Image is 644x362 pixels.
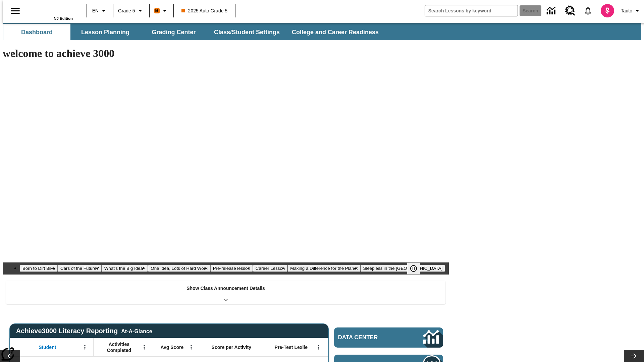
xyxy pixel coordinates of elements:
[210,265,253,272] button: Slide 5 Pre-release lesson
[618,5,644,17] button: Profile/Settings
[29,3,73,16] a: Home
[597,2,618,19] button: Select a new avatar
[39,344,56,350] span: Student
[3,24,70,40] button: Dashboard
[601,4,614,17] img: avatar image
[72,24,139,40] button: Lesson Planning
[543,2,561,20] a: Data Center
[407,262,427,275] div: Pause
[181,7,228,14] span: 2025 Auto Grade 5
[314,342,324,352] button: Open Menu
[155,6,159,15] span: B
[425,5,518,16] input: search field
[89,5,111,17] button: Language: EN, Select a language
[115,5,147,17] button: Grade: Grade 5, Select a grade
[118,7,135,14] span: Grade 5
[121,327,152,335] div: At-A-Glance
[160,344,183,350] span: Avg Score
[209,24,285,40] button: Class/Student Settings
[148,265,210,272] button: Slide 4 One Idea, Lots of Hard Work
[16,327,152,335] span: Achieve3000 Literacy Reporting
[334,327,443,348] a: Data Center
[152,5,171,17] button: Boost Class color is orange. Change class color
[139,342,149,352] button: Open Menu
[20,265,58,272] button: Slide 1 Born to Dirt Bike
[3,47,449,60] h1: welcome to achieve 3000
[92,7,99,14] span: EN
[6,281,445,304] div: Show Class Announcement Details
[621,7,632,14] span: Tauto
[286,24,384,40] button: College and Career Readiness
[102,265,148,272] button: Slide 3 What's the Big Idea?
[5,1,25,21] button: Open side menu
[58,265,102,272] button: Slide 2 Cars of the Future?
[579,2,597,19] a: Notifications
[624,350,644,362] button: Lesson carousel, Next
[338,334,401,341] span: Data Center
[3,23,641,40] div: SubNavbar
[212,344,252,350] span: Score per Activity
[275,344,308,350] span: Pre-Test Lexile
[561,2,579,20] a: Resource Center, Will open in new tab
[186,285,265,292] p: Show Class Announcement Details
[253,265,287,272] button: Slide 6 Career Lesson
[287,265,360,272] button: Slide 7 Making a Difference for the Planet
[97,341,141,353] span: Activities Completed
[3,24,385,40] div: SubNavbar
[29,2,73,20] div: Home
[54,16,73,20] span: NJ Edition
[140,24,207,40] button: Grading Center
[407,262,420,275] button: Pause
[80,342,90,352] button: Open Menu
[186,342,196,352] button: Open Menu
[361,265,445,272] button: Slide 8 Sleepless in the Animal Kingdom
